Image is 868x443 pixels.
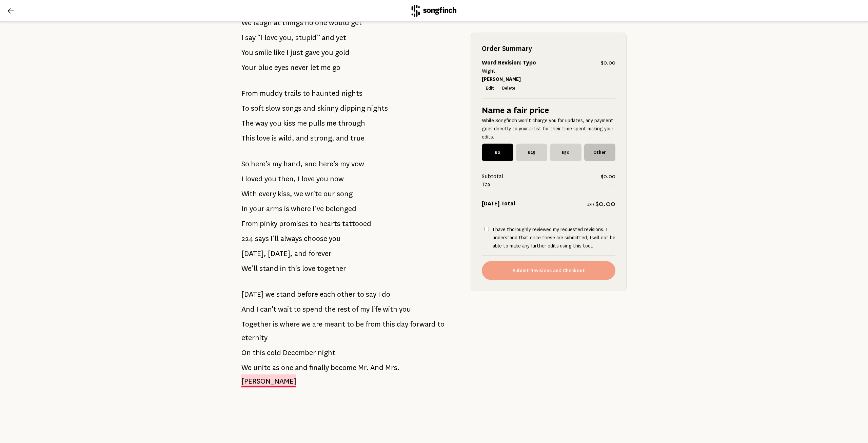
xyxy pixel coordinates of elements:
[313,202,324,216] span: I’ve
[279,217,309,230] span: promises
[259,262,278,275] span: stand
[340,101,365,115] span: dipping
[259,187,276,201] span: every
[357,288,364,301] span: to
[595,200,615,208] span: $0.00
[324,302,336,316] span: the
[274,46,285,59] span: like
[284,87,301,100] span: trails
[283,116,295,130] span: kiss
[310,217,317,230] span: to
[280,317,300,331] span: where
[482,84,498,93] button: Edit
[350,131,364,145] span: true
[241,331,268,345] span: eternity
[342,217,371,230] span: tattooed
[323,187,335,201] span: our
[303,87,310,100] span: to
[482,76,521,82] strong: [PERSON_NAME]
[270,116,281,130] span: you
[281,361,293,374] span: one
[265,288,275,301] span: we
[241,262,258,275] span: We’ll
[322,31,334,44] span: and
[301,317,311,331] span: we
[241,346,251,359] span: On
[317,262,346,275] span: together
[331,361,356,374] span: become
[320,288,335,301] span: each
[241,172,243,186] span: I
[241,302,255,316] span: And
[250,202,264,216] span: your
[482,261,615,280] button: Submit Revisions and Checkout
[327,116,336,130] span: me
[321,46,333,59] span: you
[265,101,280,115] span: slow
[272,131,277,145] span: is
[272,361,279,374] span: as
[241,374,296,388] span: [PERSON_NAME]
[271,232,279,245] span: I’ll
[241,217,258,230] span: From
[385,361,400,374] span: Mrs.
[241,61,256,74] span: Your
[297,288,318,301] span: before
[482,44,615,53] h2: Order Summary
[241,116,254,130] span: The
[329,16,349,30] span: would
[319,157,338,171] span: here’s
[482,60,536,66] strong: Word Revision: Typo
[302,262,315,275] span: love
[482,116,615,141] p: While Songfinch won’t charge you for updates, any payment goes directly to your artist for their ...
[291,202,311,216] span: where
[329,232,341,245] span: you
[315,16,327,30] span: one
[284,202,289,216] span: is
[298,172,300,186] span: I
[264,172,276,186] span: you
[283,346,316,359] span: December
[485,227,489,231] input: I have thoroughly reviewed my requested revisions. I understand that once these are submitted, I ...
[310,61,319,74] span: let
[498,84,519,93] button: Delete
[482,172,601,181] span: Subtotal
[383,302,397,316] span: with
[303,101,316,115] span: and
[317,101,338,115] span: skinny
[367,101,388,115] span: nights
[319,217,340,230] span: hearts
[266,202,282,216] span: arms
[309,247,332,260] span: forever
[378,288,380,301] span: I
[482,68,495,74] s: Wight
[241,16,252,30] span: We
[282,16,303,30] span: things
[253,346,265,359] span: this
[241,247,266,260] span: [DATE],
[241,187,257,201] span: With
[550,144,581,161] span: $50
[267,346,281,359] span: cold
[297,116,307,130] span: me
[371,302,381,316] span: life
[294,247,307,260] span: and
[382,317,395,331] span: this
[257,131,270,145] span: love
[336,131,349,145] span: and
[278,302,292,316] span: wait
[601,59,615,67] span: $0.00
[587,202,594,207] span: USD
[290,46,303,59] span: just
[280,232,302,245] span: always
[332,61,340,74] span: go
[255,46,272,59] span: smile
[397,317,408,331] span: day
[255,232,269,245] span: says
[241,317,271,331] span: Together
[437,317,445,331] span: to
[282,101,301,115] span: songs
[330,172,344,186] span: now
[318,346,335,359] span: night
[351,157,364,171] span: vow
